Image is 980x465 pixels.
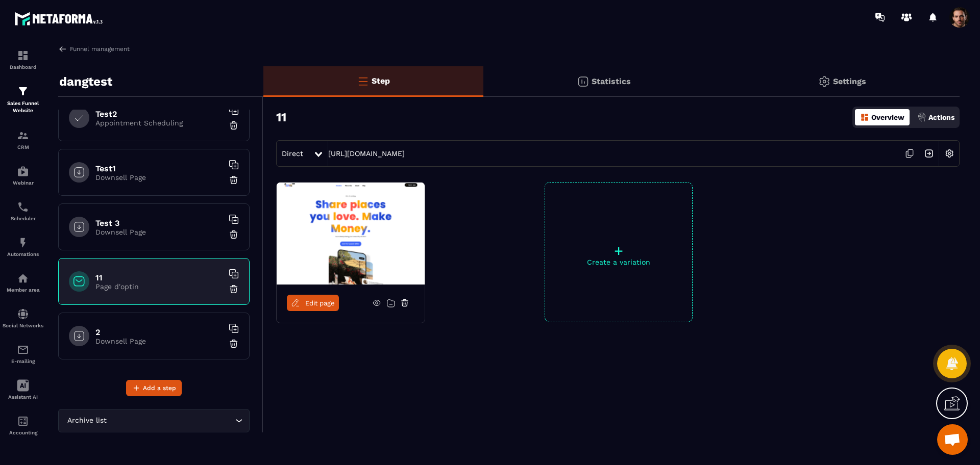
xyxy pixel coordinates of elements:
[59,71,112,92] p: dangtest
[3,430,43,435] p: Accounting
[592,76,631,86] p: Statistics
[95,273,223,282] h6: 11
[3,300,43,336] a: social-networksocial-networkSocial Networks
[3,144,43,150] p: CRM
[17,85,29,97] img: formation
[58,44,67,54] img: arrow
[3,251,43,257] p: Automations
[3,323,43,328] p: Social Networks
[818,75,830,88] img: setting-gr.5f69749f.svg
[95,327,223,337] h6: 2
[229,175,239,185] img: trash
[328,149,405,158] a: [URL][DOMAIN_NAME]
[940,144,959,163] img: setting-w.858f3a88.svg
[3,372,43,407] a: Assistant AI
[860,113,869,122] img: dashboard-orange.40269519.svg
[95,119,223,127] p: Appointment Scheduling
[3,100,43,114] p: Sales Funnel Website
[871,113,904,121] p: Overview
[229,229,239,240] img: trash
[3,407,43,443] a: accountantaccountantAccounting
[143,383,176,393] span: Add a step
[3,42,43,77] a: formationformationDashboard
[919,144,939,163] img: arrow-next.bcc2205e.svg
[928,113,954,121] p: Actions
[17,308,29,320] img: social-network
[109,415,233,426] input: Search for option
[65,415,109,426] span: Archive list
[3,64,43,70] p: Dashboard
[17,272,29,285] img: automations
[95,337,223,345] p: Downsell Page
[276,110,286,124] h3: 11
[577,75,589,88] img: stats.20deebd0.svg
[95,218,223,228] h6: Test 3
[917,113,926,122] img: actions.d6e523a2.png
[545,258,692,266] p: Create a variation
[833,76,866,86] p: Settings
[3,265,43,300] a: automationsautomationsMember area
[14,9,106,28] img: logo
[17,49,29,62] img: formation
[3,77,43,122] a: formationformationSales Funnel Website
[282,149,303,158] span: Direct
[17,165,29,177] img: automations
[126,380,182,396] button: Add a step
[229,339,239,349] img: trash
[305,299,335,307] span: Edit page
[3,336,43,372] a: emailemailE-mailing
[95,109,223,119] h6: Test2
[287,295,339,311] a: Edit page
[372,76,390,86] p: Step
[277,183,425,285] img: image
[3,229,43,265] a: automationsautomationsAutomations
[357,75,369,87] img: bars-o.4a397970.svg
[95,282,223,291] p: Page d'optin
[58,44,130,54] a: Funnel management
[17,344,29,356] img: email
[17,415,29,427] img: accountant
[3,394,43,400] p: Assistant AI
[58,409,250,432] div: Search for option
[3,193,43,229] a: schedulerschedulerScheduler
[17,237,29,249] img: automations
[17,201,29,213] img: scheduler
[3,122,43,158] a: formationformationCRM
[229,284,239,294] img: trash
[3,158,43,193] a: automationsautomationsWebinar
[95,228,223,236] p: Downsell Page
[3,180,43,186] p: Webinar
[937,424,968,455] div: Mở cuộc trò chuyện
[3,287,43,293] p: Member area
[545,244,692,258] p: +
[229,120,239,131] img: trash
[3,358,43,364] p: E-mailing
[95,173,223,182] p: Downsell Page
[17,130,29,142] img: formation
[95,164,223,173] h6: Test1
[3,216,43,221] p: Scheduler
